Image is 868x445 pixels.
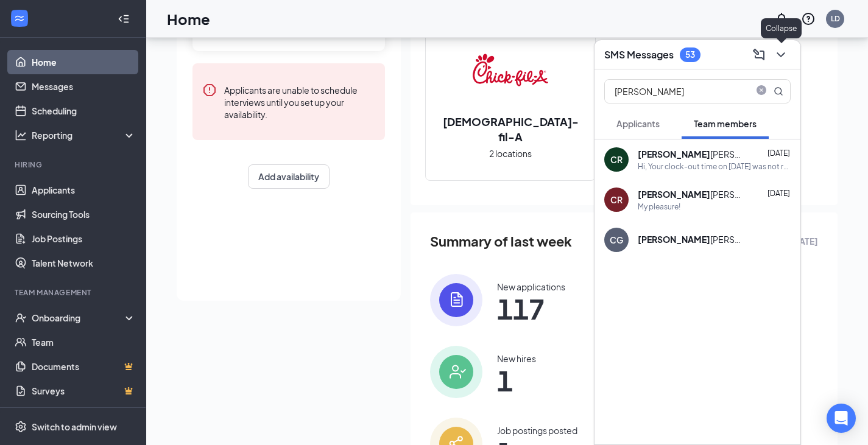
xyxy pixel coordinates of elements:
[32,421,117,433] div: Switch to admin view
[497,352,536,365] div: New hires
[638,148,747,160] div: [PERSON_NAME]
[638,234,710,245] b: [PERSON_NAME]
[694,118,757,129] span: Team members
[774,47,788,62] svg: ChevronDown
[767,149,790,158] span: [DATE]
[831,13,840,24] div: LD
[767,189,790,198] span: [DATE]
[224,83,375,121] div: Applicants are unable to schedule interviews until you set up your availability.
[827,404,856,433] div: Open Intercom Messenger
[32,251,136,275] a: Talent Network
[118,13,130,25] svg: Collapse
[497,370,536,391] span: 1
[32,74,136,99] a: Messages
[32,354,136,379] a: DocumentsCrown
[497,424,577,436] div: Job postings posted
[605,80,749,103] input: Search team member
[754,85,769,97] span: close-circle
[32,99,136,123] a: Scheduling
[167,9,210,29] h1: Home
[497,281,565,293] div: New applications
[638,201,680,212] div: My pleasure!
[749,45,769,65] button: ComposeMessage
[801,12,816,26] svg: QuestionInfo
[430,346,482,398] img: icon
[761,18,802,38] div: Collapse
[430,231,572,252] span: Summary of last week
[13,12,26,24] svg: WorkstreamLogo
[489,147,532,160] span: 2 locations
[15,159,133,170] div: Hiring
[202,83,217,97] svg: Error
[610,234,623,246] div: CG
[15,129,27,141] svg: Analysis
[32,226,136,251] a: Job Postings
[32,129,136,141] div: Reporting
[430,274,482,326] img: icon
[32,330,136,354] a: Team
[32,178,136,202] a: Applicants
[248,164,330,189] button: Add availability
[774,86,783,96] svg: MagnifyingGlass
[754,85,769,95] span: close-circle
[32,50,136,74] a: Home
[15,421,27,433] svg: Settings
[610,194,623,206] div: CR
[685,49,695,60] div: 53
[616,118,660,129] span: Applicants
[774,12,789,26] svg: Notifications
[610,153,623,166] div: CR
[752,47,766,62] svg: ComposeMessage
[32,379,136,403] a: SurveysCrown
[497,298,565,320] span: 117
[15,312,27,324] svg: UserCheck
[15,287,133,298] div: Team Management
[32,312,125,324] div: Onboarding
[471,31,549,109] img: Chick-fil-A
[638,233,747,245] div: [PERSON_NAME]
[771,45,791,65] button: ChevronDown
[638,161,791,172] div: Hi, Your clock-out time on [DATE] was not recorded. Based on your schedule, we noted 10:30 pm as ...
[638,188,747,200] div: [PERSON_NAME]
[32,202,136,226] a: Sourcing Tools
[638,149,710,159] b: [PERSON_NAME]
[426,114,595,144] h2: [DEMOGRAPHIC_DATA]-fil-A
[604,48,674,61] h3: SMS Messages
[638,189,710,200] b: [PERSON_NAME]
